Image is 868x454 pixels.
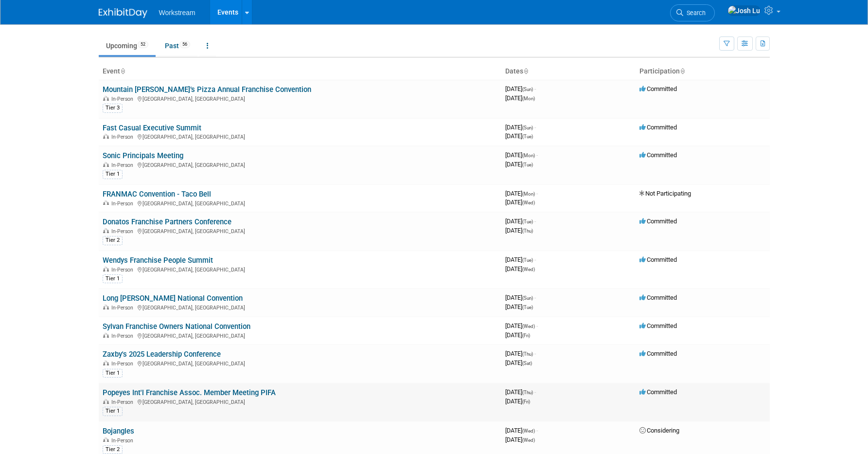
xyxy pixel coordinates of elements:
[103,200,109,205] img: In-Person Event
[103,96,109,101] img: In-Person Event
[522,295,533,301] span: (Sun)
[522,399,530,404] span: (Fri)
[505,151,538,159] span: [DATE]
[536,190,538,197] span: -
[111,134,136,140] span: In-Person
[111,228,136,235] span: In-Person
[505,350,536,357] span: [DATE]
[505,199,535,206] span: [DATE]
[111,437,136,444] span: In-Person
[670,4,715,21] a: Search
[103,333,109,338] img: In-Person Event
[639,151,677,159] span: Committed
[505,388,536,396] span: [DATE]
[522,333,530,338] span: (Fri)
[103,445,123,454] div: Tier 2
[505,265,535,272] span: [DATE]
[534,350,536,357] span: -
[522,162,533,167] span: (Tue)
[536,427,538,434] span: -
[103,236,123,245] div: Tier 2
[505,398,530,405] span: [DATE]
[111,333,136,339] span: In-Person
[103,267,109,272] img: In-Person Event
[522,305,533,310] span: (Tue)
[505,124,536,131] span: [DATE]
[120,67,125,75] a: Sort by Event Name
[536,151,538,159] span: -
[522,351,533,357] span: (Thu)
[639,322,677,329] span: Committed
[99,63,501,80] th: Event
[103,170,123,179] div: Tier 1
[639,388,677,396] span: Committed
[534,256,536,263] span: -
[522,428,535,434] span: (Wed)
[103,427,134,436] a: Bojangles
[522,191,535,197] span: (Mon)
[534,218,536,225] span: -
[103,350,221,359] a: Zaxby's 2025 Leadership Conference
[103,162,109,167] img: In-Person Event
[505,303,533,310] span: [DATE]
[522,390,533,395] span: (Thu)
[505,436,535,443] span: [DATE]
[505,427,538,434] span: [DATE]
[103,85,311,94] a: Mountain [PERSON_NAME]’s Pizza Annual Franchise Convention
[522,267,535,272] span: (Wed)
[103,361,109,365] img: In-Person Event
[505,218,536,225] span: [DATE]
[505,190,538,197] span: [DATE]
[505,359,532,366] span: [DATE]
[522,87,533,92] span: (Sun)
[111,399,136,405] span: In-Person
[179,41,190,48] span: 56
[103,134,109,139] img: In-Person Event
[505,322,538,329] span: [DATE]
[103,322,250,331] a: Sylvan Franchise Owners National Convention
[103,274,123,283] div: Tier 1
[103,399,109,404] img: In-Person Event
[639,190,691,197] span: Not Participating
[522,134,533,139] span: (Tue)
[523,67,528,75] a: Sort by Start Date
[639,124,677,131] span: Committed
[103,227,497,235] div: [GEOGRAPHIC_DATA], [GEOGRAPHIC_DATA]
[639,218,677,225] span: Committed
[522,200,535,205] span: (Wed)
[111,200,136,207] span: In-Person
[158,36,197,55] a: Past56
[505,94,535,102] span: [DATE]
[534,85,536,92] span: -
[636,63,770,80] th: Participation
[103,303,497,311] div: [GEOGRAPHIC_DATA], [GEOGRAPHIC_DATA]
[103,294,243,303] a: Long [PERSON_NAME] National Convention
[103,228,109,233] img: In-Person Event
[111,162,136,168] span: In-Person
[536,322,538,329] span: -
[505,85,536,92] span: [DATE]
[639,294,677,301] span: Committed
[103,331,497,339] div: [GEOGRAPHIC_DATA], [GEOGRAPHIC_DATA]
[639,427,679,434] span: Considering
[522,219,533,224] span: (Tue)
[111,267,136,273] span: In-Person
[103,132,497,140] div: [GEOGRAPHIC_DATA], [GEOGRAPHIC_DATA]
[111,361,136,367] span: In-Person
[505,132,533,140] span: [DATE]
[505,331,530,339] span: [DATE]
[103,151,183,160] a: Sonic Principals Meeting
[103,94,497,102] div: [GEOGRAPHIC_DATA], [GEOGRAPHIC_DATA]
[103,407,123,416] div: Tier 1
[103,437,109,442] img: In-Person Event
[99,8,147,18] img: ExhibitDay
[111,305,136,311] span: In-Person
[639,350,677,357] span: Committed
[522,96,535,101] span: (Mon)
[138,41,148,48] span: 52
[505,161,533,168] span: [DATE]
[103,161,497,168] div: [GEOGRAPHIC_DATA], [GEOGRAPHIC_DATA]
[505,294,536,301] span: [DATE]
[522,257,533,263] span: (Tue)
[522,153,535,158] span: (Mon)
